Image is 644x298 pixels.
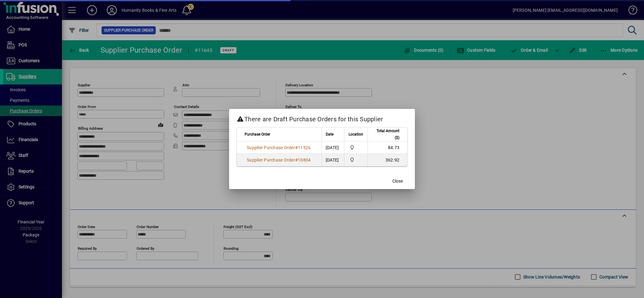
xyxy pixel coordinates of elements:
[348,144,364,151] span: Humanity Books & Fine Art Supplies
[326,131,333,138] span: Date
[372,127,399,141] span: Total Amount ($)
[245,131,270,138] span: Purchase Order
[388,175,407,187] button: Close
[245,157,313,163] a: Supplier Purchase Order#10804
[392,178,403,184] span: Close
[245,144,313,151] a: Supplier Purchase Order#11526
[368,154,407,166] td: 362.92
[348,157,364,163] span: Humanity Books & Fine Art Supplies
[295,145,298,150] span: #
[298,158,311,162] span: 10804
[322,141,344,154] td: [DATE]
[295,158,298,162] span: #
[368,141,407,154] td: 84.73
[247,145,295,150] span: Supplier Purchase Order
[298,145,311,150] span: 11526
[229,109,415,127] h2: There are Draft Purchase Orders for this Supplier
[247,158,295,162] span: Supplier Purchase Order
[349,131,363,138] span: Location
[322,154,344,166] td: [DATE]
